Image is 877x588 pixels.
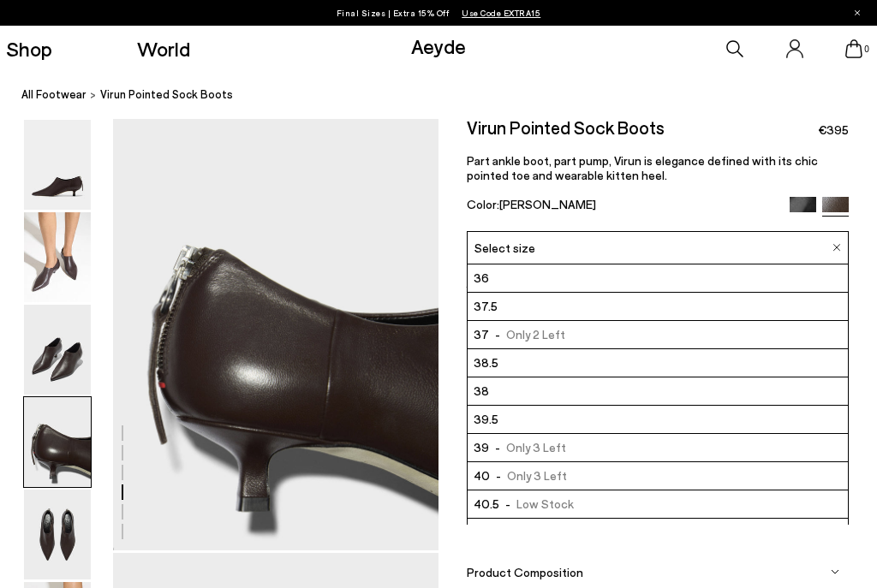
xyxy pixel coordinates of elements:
[490,468,507,483] span: -
[818,122,849,139] span: €395
[862,45,871,54] span: 0
[489,327,506,342] span: -
[24,397,91,487] img: Virun Pointed Sock Boots - Image 4
[474,354,498,371] span: 38.5
[467,565,583,579] span: Product Composition
[499,197,596,211] span: [PERSON_NAME]
[499,496,574,513] span: Low Stock
[489,440,506,454] span: -
[474,383,489,400] span: 38
[474,298,498,315] span: 37.5
[411,33,466,58] a: Aeyde
[831,567,839,576] img: svg%3E
[6,39,52,59] a: Shop
[474,239,535,257] span: Select size
[474,496,499,513] span: 40.5
[474,270,489,287] span: 36
[24,212,91,302] img: Virun Pointed Sock Boots - Image 2
[467,197,778,217] div: Color:
[462,8,540,18] span: Navigate to /collections/ss25-final-sizes
[21,86,87,104] a: All Footwear
[845,39,862,58] a: 0
[485,524,561,541] span: Only 2 Left
[137,39,190,59] a: World
[474,439,489,456] span: 39
[100,86,233,104] span: Virun Pointed Sock Boots
[24,490,91,579] img: Virun Pointed Sock Boots - Image 5
[490,467,567,484] span: Only 3 Left
[489,326,565,343] span: Only 2 Left
[474,524,485,541] span: 41
[489,439,566,456] span: Only 3 Left
[467,119,665,136] h2: Virun Pointed Sock Boots
[474,411,498,428] span: 39.5
[21,72,877,119] nav: breadcrumb
[24,120,91,210] img: Virun Pointed Sock Boots - Image 1
[337,4,541,21] p: Final Sizes | Extra 15% Off
[474,326,489,343] span: 37
[467,153,849,182] p: Part ankle boot, part pump, Virun is elegance defined with its chic pointed toe and wearable kitt...
[474,467,490,484] span: 40
[24,305,91,395] img: Virun Pointed Sock Boots - Image 3
[499,496,516,511] span: -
